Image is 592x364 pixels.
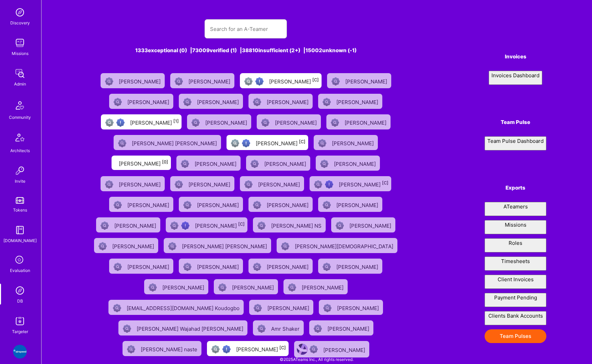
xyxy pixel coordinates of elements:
[141,276,211,297] a: Not Scrubbed[PERSON_NAME]
[327,323,371,332] div: [PERSON_NAME]
[183,201,191,209] img: Not Scrubbed
[315,194,385,215] a: Not Scrubbed[PERSON_NAME]
[211,345,220,353] img: Not fully vetted
[211,276,281,297] a: Not Scrubbed[PERSON_NAME]
[93,215,163,235] a: Not Scrubbed[PERSON_NAME]
[188,179,232,188] div: [PERSON_NAME]
[12,97,28,114] img: Community
[345,76,388,85] div: [PERSON_NAME]
[323,201,331,209] img: Not Scrubbed
[127,262,171,271] div: [PERSON_NAME]
[336,221,344,230] img: Not Scrubbed
[236,344,286,353] div: [PERSON_NAME]
[331,118,339,127] img: Not Scrubbed
[113,304,121,312] img: Not Scrubbed
[302,282,345,291] div: [PERSON_NAME]
[191,118,200,127] img: Not Scrubbed
[254,112,324,132] a: Not Scrubbed[PERSON_NAME]
[98,112,184,132] a: Not fully vettedHigh Potential User[PERSON_NAME][1]
[162,159,168,164] sup: [0]
[246,297,316,318] a: Not Scrubbed[PERSON_NAME]
[195,220,245,229] div: [PERSON_NAME]
[106,256,176,276] a: Not Scrubbed[PERSON_NAME]
[244,77,253,86] img: Not fully vetted
[485,136,546,150] a: Team Pulse Dashboard
[176,194,246,215] a: Not Scrubbed[PERSON_NAME]
[271,220,323,229] div: [PERSON_NAME] NS
[328,215,398,235] a: Not Scrubbed[PERSON_NAME]
[250,215,328,235] a: Not Scrubbed[PERSON_NAME] NS
[257,325,266,333] img: Not Scrubbed
[10,267,30,274] div: Evaluation
[297,344,308,355] img: User Avatar
[257,221,266,230] img: Not Scrubbed
[123,325,131,333] img: Not Scrubbed
[197,97,240,106] div: [PERSON_NAME]
[318,139,326,147] img: Not Scrubbed
[345,117,388,126] div: [PERSON_NAME]
[13,254,26,267] i: icon SelectionTeam
[15,178,25,185] div: Invite
[118,139,126,147] img: Not Scrubbed
[9,114,31,121] div: Community
[485,275,546,289] button: Client Invoices
[291,338,372,360] a: User AvatarNot Scrubbed[PERSON_NAME]
[10,19,30,26] div: Discovery
[250,318,306,338] a: Not ScrubbedAmr Shaker
[267,97,310,106] div: [PERSON_NAME]
[244,180,253,189] img: Not Scrubbed
[116,318,250,338] a: Not Scrubbed[PERSON_NAME] Wajahad [PERSON_NAME]
[253,98,261,106] img: Not Scrubbed
[106,91,176,112] a: Not Scrubbed[PERSON_NAME]
[255,77,264,86] img: High Potential User
[310,345,318,353] img: Not Scrubbed
[232,282,275,291] div: [PERSON_NAME]
[3,237,37,244] div: [DOMAIN_NAME]
[267,303,311,312] div: [PERSON_NAME]
[320,160,328,168] img: Not Scrubbed
[288,283,296,292] img: Not Scrubbed
[114,201,122,209] img: Not Scrubbed
[12,328,28,335] div: Targeter
[112,241,155,250] div: [PERSON_NAME]
[271,323,301,332] div: Amr Shaker
[281,242,289,250] img: Not Scrubbed
[132,138,218,147] div: [PERSON_NAME] [PERSON_NAME]
[237,70,324,91] a: Not fully vettedHigh Potential User[PERSON_NAME][C]
[91,235,161,256] a: Not Scrubbed[PERSON_NAME]
[14,80,26,88] div: Admin
[325,180,333,189] img: High Potential User
[109,153,174,173] a: [PERSON_NAME][0]
[184,112,254,132] a: Not Scrubbed[PERSON_NAME]
[188,76,232,85] div: [PERSON_NAME]
[204,338,291,360] a: Not fully vettedHigh Potential User[PERSON_NAME][C]
[149,283,157,292] img: Not Scrubbed
[13,206,27,214] div: Tokens
[334,159,377,168] div: [PERSON_NAME]
[256,138,305,147] div: [PERSON_NAME]
[332,77,340,86] img: Not Scrubbed
[485,71,546,85] a: Invoices Dashboard
[258,179,301,188] div: [PERSON_NAME]
[13,345,27,359] img: Airspeed: A platform to help employees feel more connected and celebrated
[114,220,158,229] div: [PERSON_NAME]
[183,98,191,106] img: Not Scrubbed
[119,76,162,85] div: [PERSON_NAME]
[382,180,388,185] sup: [C]
[127,97,171,106] div: [PERSON_NAME]
[175,77,183,86] img: Not Scrubbed
[246,256,315,276] a: Not Scrubbed[PERSON_NAME]
[197,262,240,271] div: [PERSON_NAME]
[315,91,385,112] a: Not Scrubbed[PERSON_NAME]
[105,77,113,86] img: Not Scrubbed
[168,242,176,250] img: Not Scrubbed
[197,200,240,209] div: [PERSON_NAME]
[299,139,305,144] sup: [C]
[13,36,27,50] img: teamwork
[127,345,135,353] img: Not Scrubbed
[106,194,176,215] a: Not Scrubbed[PERSON_NAME]
[306,318,376,338] a: Not Scrubbed[PERSON_NAME]
[127,200,171,209] div: [PERSON_NAME]
[161,235,274,256] a: Not Scrubbed[PERSON_NAME] [PERSON_NAME]
[485,202,546,216] button: ATeamers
